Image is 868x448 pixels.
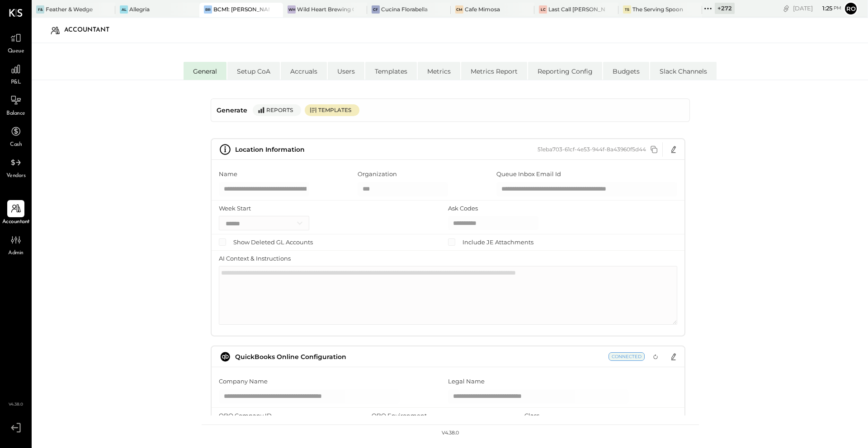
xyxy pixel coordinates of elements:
a: Queue [0,29,31,56]
a: Accountant [0,200,31,226]
span: QuickBooks Online Configuration [235,353,346,361]
a: Vendors [0,154,31,180]
div: Allegria [129,5,150,13]
div: Feather & Wedge [46,5,93,13]
div: CM [455,5,463,14]
span: Cash [10,141,22,149]
label: Ask Codes [448,204,478,213]
label: QBO Environment [372,411,427,420]
li: Accruals [281,62,327,80]
div: [DATE] [793,4,841,13]
div: Accountant [64,23,118,37]
label: Name [219,170,237,178]
li: Templates [365,62,417,80]
label: Company Name [219,377,268,386]
button: Templates [305,104,359,116]
label: Show Deleted GL Accounts [233,238,313,247]
h4: Generate [217,103,247,118]
div: v 4.38.0 [442,429,459,437]
div: CF [372,5,380,14]
div: Templates [318,106,355,114]
div: TS [623,5,631,14]
label: Class [524,411,539,420]
a: P&L [0,61,31,87]
label: QBO Company ID [219,411,272,420]
div: copy link [782,4,791,13]
li: Reporting Config [528,62,602,80]
label: Week Start [219,204,251,213]
li: Setup CoA [227,62,280,80]
div: 51eba703-61cf-4e53-944f-8a43960f5d44 [538,146,646,153]
a: Cash [0,123,31,149]
div: Last Call [PERSON_NAME], LLC [548,5,604,13]
div: Al [120,5,128,14]
div: Cafe Mimosa [465,5,500,13]
div: WH [288,5,296,14]
span: P&L [11,79,21,87]
span: Queue [8,47,24,56]
a: Balance [0,92,31,118]
span: Location Information [235,145,305,154]
div: Cucina Florabella [381,5,428,13]
div: Reports [266,106,297,114]
button: Reports [253,104,301,116]
button: Ro [844,1,858,16]
label: Organization [358,170,397,178]
div: The Serving Spoon [632,5,683,13]
label: Legal Name [448,377,485,386]
li: General [184,62,226,80]
div: BR [204,5,212,14]
label: Queue Inbox Email Id [496,170,561,178]
li: Metrics Report [461,62,527,80]
a: Admin [0,231,31,257]
span: Admin [8,249,24,257]
button: Copy id [649,144,660,155]
div: BCM1: [PERSON_NAME] Kitchen Bar Market [213,5,269,13]
div: Wild Heart Brewing Company [297,5,353,13]
span: Current Status: Connected [609,352,645,361]
div: + 272 [715,3,735,14]
li: Budgets [603,62,649,80]
li: Metrics [418,62,460,80]
div: F& [36,5,44,14]
span: Vendors [6,172,26,180]
li: Slack Channels [650,62,717,80]
span: Balance [6,110,25,118]
div: LC [539,5,547,14]
label: AI Context & Instructions [219,254,291,263]
li: Users [328,62,364,80]
span: Accountant [2,218,30,226]
label: Include JE Attachments [462,238,533,247]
